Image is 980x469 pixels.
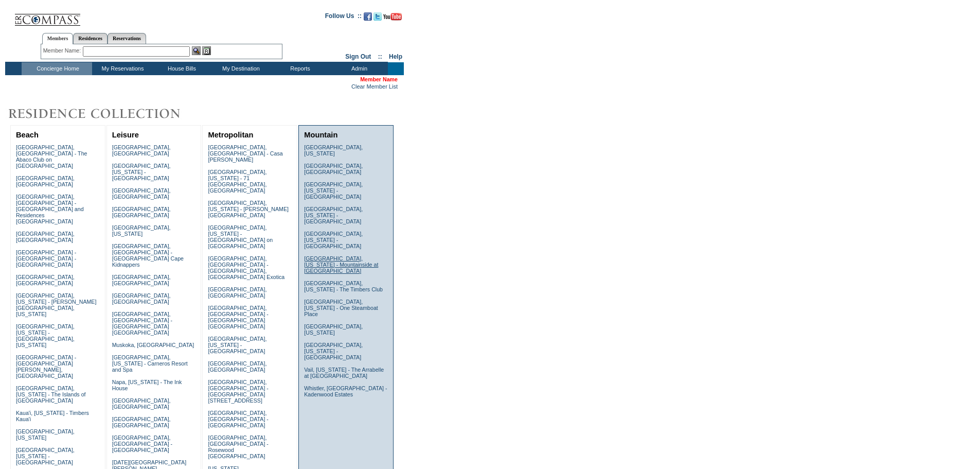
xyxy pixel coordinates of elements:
a: [GEOGRAPHIC_DATA], [GEOGRAPHIC_DATA] [208,286,266,299]
img: Subscribe to our YouTube Channel [383,13,402,21]
a: [GEOGRAPHIC_DATA], [GEOGRAPHIC_DATA] [112,416,171,428]
img: Become our fan on Facebook [364,12,372,21]
a: [GEOGRAPHIC_DATA], [GEOGRAPHIC_DATA] - Casa [PERSON_NAME] [208,144,282,163]
a: Napa, [US_STATE] - The Ink House [112,379,182,391]
a: [GEOGRAPHIC_DATA], [US_STATE] - One Steamboat Place [304,299,378,317]
div: Member Name: [43,46,83,55]
a: [GEOGRAPHIC_DATA], [GEOGRAPHIC_DATA] - [GEOGRAPHIC_DATA], [GEOGRAPHIC_DATA] Exotica [208,255,284,280]
a: [GEOGRAPHIC_DATA], [US_STATE] - Carneros Resort and Spa [112,354,188,373]
a: Kaua'i, [US_STATE] - Timbers Kaua'i [16,410,89,422]
a: [GEOGRAPHIC_DATA], [GEOGRAPHIC_DATA] [112,292,171,305]
a: [GEOGRAPHIC_DATA], [US_STATE] - [PERSON_NAME][GEOGRAPHIC_DATA] [208,200,289,218]
a: Member List [366,83,398,90]
a: Help [389,53,402,60]
a: Follow us on Twitter [373,15,382,22]
a: [GEOGRAPHIC_DATA], [US_STATE] - [GEOGRAPHIC_DATA] on [GEOGRAPHIC_DATA] [208,224,273,249]
td: Admin [329,62,388,75]
a: [GEOGRAPHIC_DATA], [GEOGRAPHIC_DATA] [112,144,171,157]
a: Become our fan on Facebook [364,15,372,22]
a: [GEOGRAPHIC_DATA], [GEOGRAPHIC_DATA] [112,206,171,218]
a: [GEOGRAPHIC_DATA], [GEOGRAPHIC_DATA] [16,274,75,286]
a: [GEOGRAPHIC_DATA], [GEOGRAPHIC_DATA] - The Abaco Club on [GEOGRAPHIC_DATA] [16,144,87,169]
a: [GEOGRAPHIC_DATA], [GEOGRAPHIC_DATA] [112,274,171,286]
td: Reports [270,62,329,75]
a: [GEOGRAPHIC_DATA], [US_STATE] [16,428,75,441]
span: :: [378,53,382,60]
a: [GEOGRAPHIC_DATA], [US_STATE] - [GEOGRAPHIC_DATA] [16,447,75,465]
a: [GEOGRAPHIC_DATA], [GEOGRAPHIC_DATA] - [GEOGRAPHIC_DATA] [GEOGRAPHIC_DATA] [112,311,172,336]
a: Leisure [112,131,139,139]
a: Sign Out [345,53,371,60]
img: i.gif [5,15,13,16]
a: [GEOGRAPHIC_DATA], [GEOGRAPHIC_DATA] [208,360,266,373]
a: [GEOGRAPHIC_DATA], [US_STATE] - [GEOGRAPHIC_DATA] [304,181,363,200]
td: House Bills [151,62,210,75]
a: [GEOGRAPHIC_DATA], [GEOGRAPHIC_DATA] [16,175,75,187]
a: [GEOGRAPHIC_DATA], [US_STATE] - [GEOGRAPHIC_DATA], [US_STATE] [16,323,75,348]
a: Whistler, [GEOGRAPHIC_DATA] - Kadenwood Estates [304,385,387,397]
a: [GEOGRAPHIC_DATA] - [GEOGRAPHIC_DATA] - [GEOGRAPHIC_DATA] [16,249,76,268]
td: My Destination [210,62,270,75]
img: Compass Home [14,5,81,26]
a: [GEOGRAPHIC_DATA], [US_STATE] - [GEOGRAPHIC_DATA] [112,163,171,181]
a: [GEOGRAPHIC_DATA], [GEOGRAPHIC_DATA] - [GEOGRAPHIC_DATA] Cape Kidnappers [112,243,184,268]
a: [GEOGRAPHIC_DATA], [GEOGRAPHIC_DATA] - [GEOGRAPHIC_DATA] [112,435,172,453]
a: Vail, [US_STATE] - The Arrabelle at [GEOGRAPHIC_DATA] [304,367,384,379]
img: Reservations [202,46,211,55]
a: [GEOGRAPHIC_DATA], [US_STATE] - Mountainside at [GEOGRAPHIC_DATA] [304,255,378,274]
a: [GEOGRAPHIC_DATA], [US_STATE] - [PERSON_NAME][GEOGRAPHIC_DATA], [US_STATE] [16,292,97,317]
a: [GEOGRAPHIC_DATA], [US_STATE] - The Islands of [GEOGRAPHIC_DATA] [16,385,86,404]
a: [GEOGRAPHIC_DATA], [GEOGRAPHIC_DATA] - Rosewood [GEOGRAPHIC_DATA] [208,435,268,459]
a: [GEOGRAPHIC_DATA], [GEOGRAPHIC_DATA] [112,397,171,410]
a: [GEOGRAPHIC_DATA] - [GEOGRAPHIC_DATA][PERSON_NAME], [GEOGRAPHIC_DATA] [16,354,76,379]
td: Concierge Home [22,62,92,75]
img: Follow us on Twitter [373,12,382,21]
img: View [192,46,201,55]
a: [GEOGRAPHIC_DATA], [GEOGRAPHIC_DATA] - [GEOGRAPHIC_DATA][STREET_ADDRESS] [208,379,268,404]
a: [GEOGRAPHIC_DATA], [US_STATE] - [GEOGRAPHIC_DATA] [304,342,363,360]
a: Metropolitan [208,131,253,139]
a: [GEOGRAPHIC_DATA], [US_STATE] - 71 [GEOGRAPHIC_DATA], [GEOGRAPHIC_DATA] [208,169,266,194]
a: [GEOGRAPHIC_DATA], [US_STATE] - [GEOGRAPHIC_DATA] [208,336,266,354]
a: [GEOGRAPHIC_DATA], [US_STATE] [304,323,363,336]
a: [GEOGRAPHIC_DATA], [US_STATE] [112,224,171,237]
a: [GEOGRAPHIC_DATA], [GEOGRAPHIC_DATA] - [GEOGRAPHIC_DATA] [208,410,268,428]
a: Reservations [108,33,146,44]
a: [GEOGRAPHIC_DATA], [GEOGRAPHIC_DATA] [112,187,171,200]
td: Follow Us :: [325,11,362,24]
a: Residences [73,33,108,44]
a: [GEOGRAPHIC_DATA], [GEOGRAPHIC_DATA] - [GEOGRAPHIC_DATA] and Residences [GEOGRAPHIC_DATA] [16,194,84,224]
a: Muskoka, [GEOGRAPHIC_DATA] [112,342,194,348]
a: [GEOGRAPHIC_DATA], [US_STATE] - The Timbers Club [304,280,383,292]
a: [GEOGRAPHIC_DATA], [GEOGRAPHIC_DATA] [304,163,363,175]
a: Members [42,33,74,44]
a: Subscribe to our YouTube Channel [383,15,402,22]
span: Member Name [360,76,398,82]
td: My Reservations [92,62,151,75]
a: Mountain [304,131,337,139]
a: Beach [16,131,39,139]
a: Clear [351,83,365,90]
a: [GEOGRAPHIC_DATA], [US_STATE] - [GEOGRAPHIC_DATA] [304,206,363,224]
img: Destinations by Exclusive Resorts [5,103,206,124]
a: [GEOGRAPHIC_DATA], [GEOGRAPHIC_DATA] [16,231,75,243]
a: [GEOGRAPHIC_DATA], [US_STATE] [304,144,363,157]
a: [GEOGRAPHIC_DATA], [GEOGRAPHIC_DATA] - [GEOGRAPHIC_DATA] [GEOGRAPHIC_DATA] [208,305,268,329]
a: [GEOGRAPHIC_DATA], [US_STATE] - [GEOGRAPHIC_DATA] [304,231,363,249]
